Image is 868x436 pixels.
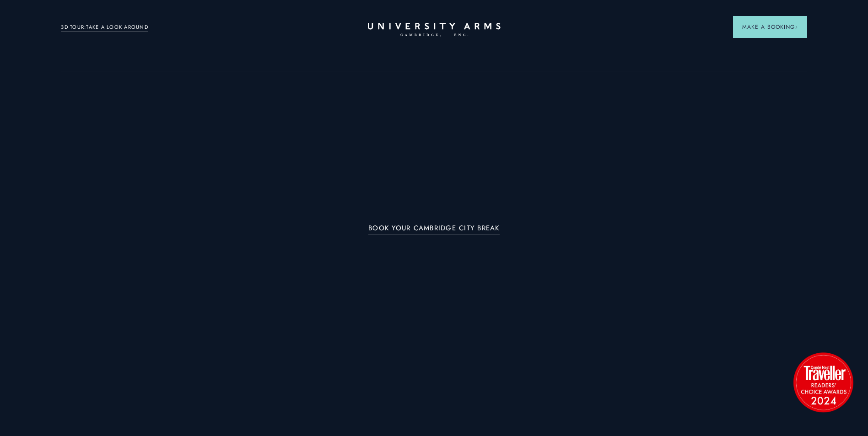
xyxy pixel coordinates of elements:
[61,23,148,32] a: 3D TOUR:TAKE A LOOK AROUND
[795,26,798,29] img: Arrow icon
[368,23,501,37] a: Home
[789,348,857,416] img: image-2524eff8f0c5d55edbf694693304c4387916dea5-1501x1501-png
[368,224,500,235] a: BOOK YOUR CAMBRIDGE CITY BREAK
[733,16,807,38] button: Make a BookingArrow icon
[742,23,798,31] span: Make a Booking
